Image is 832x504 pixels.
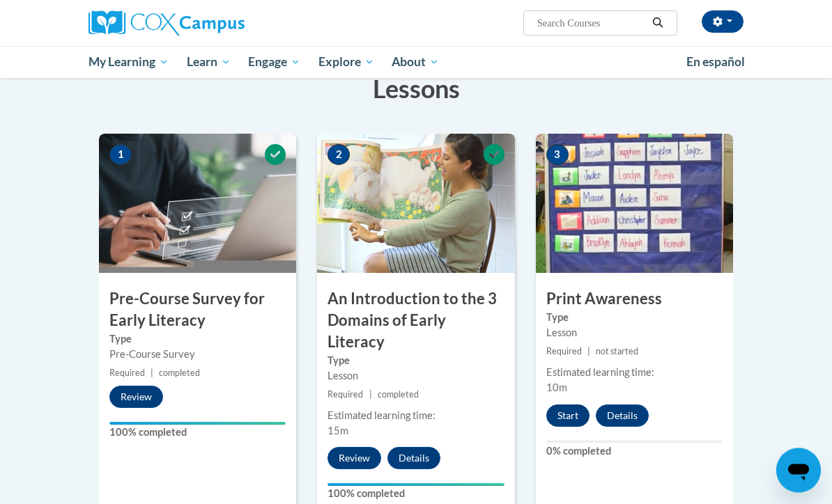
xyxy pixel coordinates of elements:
[702,10,744,33] button: Account Settings
[328,369,504,384] div: Lesson
[546,326,723,341] div: Lesson
[546,347,582,357] span: Required
[328,425,348,437] span: 15m
[596,347,638,357] span: not started
[109,423,286,425] div: Your progress
[536,289,733,310] h3: Print Awareness
[546,444,723,459] label: 0% completed
[328,484,504,487] div: Your progress
[328,409,504,424] div: Estimated learning time:
[596,405,649,427] button: Details
[109,332,286,347] label: Type
[328,390,363,400] span: Required
[647,15,668,31] button: Search
[392,54,439,70] span: About
[239,46,309,78] a: Engage
[78,46,754,78] div: Main menu
[99,72,733,107] h3: Lessons
[546,145,569,166] span: 3
[109,145,132,166] span: 1
[309,46,383,78] a: Explore
[317,289,514,353] h3: An Introduction to the 3 Domains of Early Literacy
[109,425,286,441] label: 100% completed
[546,382,567,394] span: 10m
[328,448,381,470] button: Review
[387,448,440,470] button: Details
[677,47,754,77] a: En español
[328,145,350,166] span: 2
[159,368,200,379] span: completed
[546,310,723,326] label: Type
[109,368,145,379] span: Required
[318,54,374,70] span: Explore
[328,354,504,369] label: Type
[79,46,178,78] a: My Learning
[378,390,419,400] span: completed
[109,386,163,409] button: Review
[88,10,245,36] img: Cox Campus
[369,390,372,400] span: |
[686,54,745,69] span: En español
[88,54,169,70] span: My Learning
[546,405,590,427] button: Start
[178,46,240,78] a: Learn
[536,15,647,31] input: Search Courses
[383,46,449,78] a: About
[536,134,733,274] img: Course Image
[99,134,296,274] img: Course Image
[109,347,286,363] div: Pre-Course Survey
[187,54,231,70] span: Learn
[776,448,821,493] iframe: Button to launch messaging window
[587,347,590,357] span: |
[317,134,514,274] img: Course Image
[88,10,293,36] a: Cox Campus
[328,487,504,502] label: 100% completed
[151,368,153,379] span: |
[99,289,296,332] h3: Pre-Course Survey for Early Literacy
[248,54,300,70] span: Engage
[546,365,723,381] div: Estimated learning time:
